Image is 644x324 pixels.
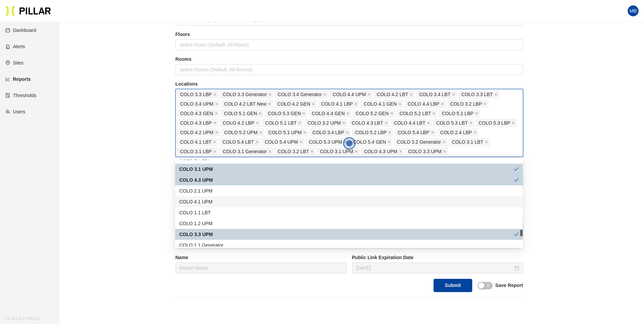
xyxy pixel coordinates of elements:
span: close [483,102,486,106]
span: COLO 3.2 Generator [397,138,441,146]
a: teamUsers [5,109,25,114]
label: Rooms [176,56,523,63]
span: COLO 3.3 LBP [180,91,212,98]
div: COLO 4.1 UPM [179,198,519,205]
span: COLO 3.1 UPM [320,148,353,155]
span: COLO 4.2 LBT [377,91,408,98]
span: close [388,131,391,135]
span: close [213,150,217,154]
div: COLO 3.3 UPM [175,229,523,240]
span: COLO 3.4 Generator [278,91,322,98]
div: COLO 3.1 UPM [179,165,514,173]
span: COLO 4.4 LBP [408,100,439,108]
span: COLO 4.3 UPM [364,148,397,155]
span: COLO 5.4 LBT [222,138,254,146]
span: close [473,131,477,135]
span: COLO 4.3 GEN [180,110,213,117]
span: close [346,131,349,135]
span: COLO 4.4 LBT [394,119,426,127]
span: close [303,131,307,135]
span: COLO 5.3 LBP [479,119,510,127]
button: Submit [434,279,472,292]
div: COLO 1.2 UPM [175,218,523,229]
input: Report Name [176,263,347,273]
div: COLO 4.3 UPM [179,176,514,184]
span: close [409,93,413,97]
span: COLO 5.3 UPM [309,138,342,146]
span: close [512,121,515,125]
span: COLO 5.4 GEN [353,138,386,146]
span: close [442,140,446,144]
span: COLO 3.4 LBP [313,129,344,136]
span: close [213,93,217,97]
span: COLO 2.4 LBP [440,129,472,136]
span: COLO 3.2 LBP [450,100,482,108]
span: COLO 3.3 Generator [223,91,267,98]
button: Open the dialog [343,137,355,149]
span: COLO 5.1 UPM [269,129,302,136]
span: COLO 4.4 GEN [312,110,345,117]
span: COLO 4.1 GEN [364,100,397,108]
span: COLO 3.1 LBT [452,138,483,146]
span: close [268,150,272,154]
span: COLO 4.2 LBT New [224,100,266,108]
span: close [475,112,478,116]
span: close [268,93,272,97]
div: COLO 4.3 UPM [175,175,523,185]
div: COLO 1.1 LBT [179,209,519,216]
span: COLO 5.1 GEN [224,110,257,117]
div: COLO 2.1 UPM [175,185,523,196]
span: close [299,140,303,144]
span: close [427,121,430,125]
a: environmentSites [5,60,23,66]
span: close [215,112,218,116]
span: close [485,140,488,144]
span: COLO 4.3 LBT [352,119,383,127]
span: close [256,121,259,125]
label: Public Link Expiration Date [352,254,523,261]
span: COLO 4.4 UPM [333,91,366,98]
span: close [443,150,446,154]
span: close [258,112,262,116]
span: close [354,150,358,154]
span: close [302,112,306,116]
span: close [310,150,314,154]
img: Pillar Technologies [5,5,51,16]
label: Name [176,254,347,261]
span: close [215,131,218,135]
span: COLO 5.2 LBT [400,110,431,117]
span: close [367,93,371,97]
a: exceptionThresholds [5,93,36,98]
span: COLO 3.4 LBT [419,91,450,98]
span: COLO 3.4 UPM [180,100,214,108]
span: close [441,102,444,106]
span: COLO 5.3 LBT [436,119,468,127]
span: close [387,140,391,144]
span: check [514,178,519,182]
label: Locations [176,80,523,88]
span: COLO 4.3 LBP [180,119,212,127]
span: COLO 3.3 UPM [408,148,442,155]
span: close [255,140,259,144]
span: close [268,102,271,106]
div: COLO 3.1 UPM [175,164,523,175]
span: COLO 4.2 GEN [277,100,310,108]
span: close [354,102,357,106]
a: dashboardDashboard [5,28,36,33]
div: COLO 1.1 Generator [179,241,519,249]
label: Save Report [495,282,523,289]
input: Oct 6, 2025 [356,264,513,272]
span: close [323,93,327,97]
span: COLO 4.2 UPM [180,129,214,136]
a: alertAlerts [5,44,25,49]
span: close [432,112,436,116]
span: COLO 3.1 LBP [180,148,212,155]
span: COLO 5.2 UPM [224,129,258,136]
span: close [494,93,498,97]
span: close [213,140,216,144]
span: COLO 4.1 LBP [321,100,353,108]
label: Floors [176,31,523,38]
span: MB [630,5,637,16]
span: close [385,121,388,125]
